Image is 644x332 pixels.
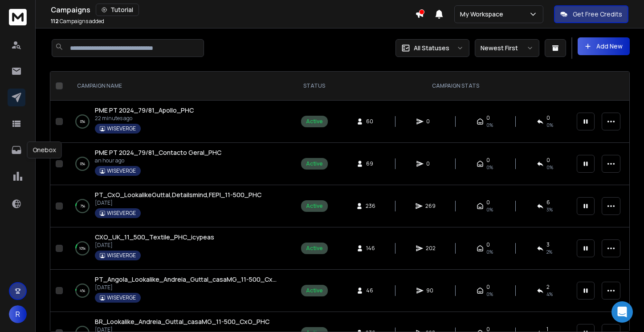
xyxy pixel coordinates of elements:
span: PT_CxO_LookalikeGuttal,Detailsmind,FEPI_11-500_PHC [95,190,261,199]
span: 0 [426,160,435,167]
span: 4 % [546,291,553,298]
p: 0 % [80,117,85,126]
th: STATUS [289,72,339,101]
button: R [9,305,27,323]
p: WISEVERGE [107,294,136,301]
span: 69 [366,160,375,167]
span: 0 [486,241,490,248]
p: [DATE] [95,284,280,291]
span: 269 [425,202,436,210]
span: 3 % [546,206,553,213]
a: PT_CxO_LookalikeGuttal,Detailsmind,FEPI_11-500_PHC [95,190,261,199]
span: 112 [51,17,59,25]
td: 7%PT_CxO_LookalikeGuttal,Detailsmind,FEPI_11-500_PHC[DATE]WISEVERGE [66,185,289,227]
span: 0% [486,248,493,255]
span: 0 [486,199,490,206]
span: 90 [426,287,435,294]
a: PME PT 2024_79/81_Apollo_PHC [95,106,194,115]
p: WISEVERGE [107,125,136,132]
td: 10%CXO_UK_11_500_Textile_PHC_icypeas[DATE]WISEVERGE [66,227,289,270]
p: 7 % [80,202,85,211]
div: Active [306,118,323,125]
a: BR_Lookalike_Andreia_Guttal_casaMG_11-500_CxO_PHC [95,317,269,326]
button: Newest First [475,39,539,57]
span: 0% [546,164,553,171]
span: 0 [546,114,550,121]
div: Active [306,245,323,252]
div: Active [306,160,323,167]
span: PME PT 2024_79/81_Apollo_PHC [95,106,194,114]
td: 0%PME PT 2024_79/81_Contacto Geral_PHCan hour agoWISEVERGE [66,143,289,185]
p: 10 % [79,244,86,253]
div: Active [306,287,323,294]
span: 202 [426,245,436,252]
p: [DATE] [95,242,214,249]
a: PME PT 2024_79/81_Contacto Geral_PHC [95,148,221,157]
p: Get Free Credits [573,10,622,19]
span: 3 [546,241,550,248]
td: 4%PT_Angola_Lookalike_Andreia_Guttal_casaMG_11-500_CxO_PHC[DATE]WISEVERGE [66,270,289,312]
span: BR_Lookalike_Andreia_Guttal_casaMG_11-500_CxO_PHC [95,317,269,326]
span: 0% [486,291,493,298]
th: CAMPAIGN STATS [339,72,571,101]
span: 60 [366,118,375,125]
span: 146 [366,245,375,252]
span: 0% [486,164,493,171]
span: 0 [426,118,435,125]
div: Onebox [27,142,62,158]
p: All Statuses [414,44,449,53]
span: 0 [486,114,490,121]
p: [DATE] [95,199,261,206]
span: 0% [486,206,493,213]
p: WISEVERGE [107,210,136,217]
div: Open Intercom Messenger [611,301,633,323]
p: WISEVERGE [107,167,136,174]
span: CXO_UK_11_500_Textile_PHC_icypeas [95,233,214,241]
td: 0%PME PT 2024_79/81_Apollo_PHC22 minutes agoWISEVERGE [66,101,289,143]
span: 0% [486,121,493,129]
th: CAMPAIGN NAME [66,72,289,101]
button: Add New [578,37,630,55]
p: 0 % [80,159,85,168]
span: 0% [546,121,553,129]
p: 4 % [80,286,85,295]
span: PME PT 2024_79/81_Contacto Geral_PHC [95,148,221,157]
span: 0 [546,157,550,164]
a: PT_Angola_Lookalike_Andreia_Guttal_casaMG_11-500_CxO_PHC [95,275,280,284]
button: Tutorial [96,4,139,16]
a: CXO_UK_11_500_Textile_PHC_icypeas [95,233,214,242]
span: 6 [546,199,550,206]
span: 0 [486,157,490,164]
span: 2 % [546,248,552,255]
div: Active [306,202,323,210]
button: Get Free Credits [554,5,628,23]
p: an hour ago [95,157,221,164]
div: Campaigns [51,4,415,16]
p: My Workspace [460,10,507,19]
p: WISEVERGE [107,252,136,259]
span: PT_Angola_Lookalike_Andreia_Guttal_casaMG_11-500_CxO_PHC [95,275,294,283]
span: 0 [486,283,490,291]
span: 46 [366,287,375,294]
span: 2 [546,283,550,291]
p: Campaigns added [51,18,104,25]
p: 22 minutes ago [95,115,194,122]
span: 236 [366,202,375,210]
